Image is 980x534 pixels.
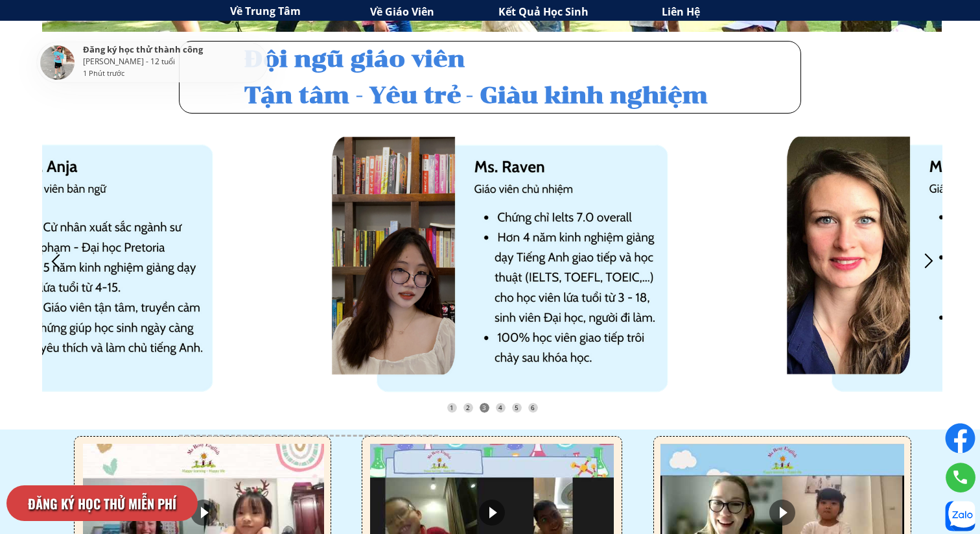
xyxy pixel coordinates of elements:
[6,485,198,521] p: ĐĂNG KÝ HỌC THỬ MIỄN PHÍ
[498,4,669,21] h3: Kết Quả Học Sinh
[528,403,538,413] div: 6
[230,3,366,20] h3: Về Trung Tâm
[662,4,780,21] h3: Liên Hệ
[463,403,473,413] div: 2
[83,45,264,56] div: Đăng ký học thử thành công
[244,41,786,114] h3: Đội ngũ giáo viên Tận tâm - Yêu trẻ - Giàu kinh nghiệm
[83,56,264,67] div: [PERSON_NAME] - 12 tuổi
[83,67,124,79] div: 1 Phút trước
[370,4,508,21] h3: Về Giáo Viên
[512,403,522,413] div: 5
[480,403,489,413] div: 3
[496,403,506,413] div: 4
[447,403,457,413] div: 1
